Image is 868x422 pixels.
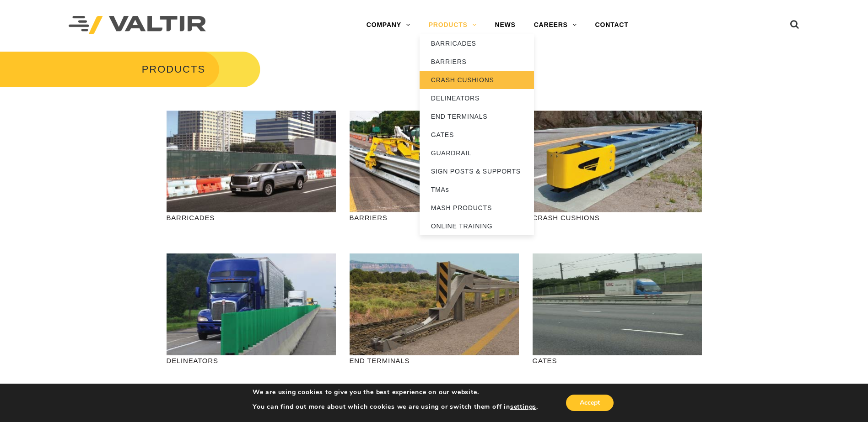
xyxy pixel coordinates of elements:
a: DELINEATORS [420,89,534,107]
p: CRASH CUSHIONS [533,212,702,223]
a: COMPANY [357,16,420,34]
p: You can find out more about which cookies we are using or switch them off in . [253,403,538,411]
a: CAREERS [525,16,586,34]
a: CONTACT [586,16,638,34]
a: MASH PRODUCTS [420,199,534,217]
a: NEWS [486,16,525,34]
img: Valtir [69,16,206,35]
p: BARRICADES [167,212,336,223]
p: GATES [533,355,702,366]
a: SIGN POSTS & SUPPORTS [420,162,534,180]
a: END TERMINALS [420,107,534,126]
a: GUARDRAIL [420,144,534,162]
a: ONLINE TRAINING [420,217,534,235]
a: BARRIERS [420,53,534,71]
button: Accept [566,395,614,411]
a: PRODUCTS [420,16,486,34]
p: END TERMINALS [350,355,519,366]
p: BARRIERS [350,212,519,223]
button: settings [510,403,536,411]
a: BARRICADES [420,34,534,53]
p: We are using cookies to give you the best experience on our website. [253,388,538,396]
a: CRASH CUSHIONS [420,71,534,89]
a: GATES [420,126,534,144]
p: DELINEATORS [167,355,336,366]
a: TMAs [420,180,534,199]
